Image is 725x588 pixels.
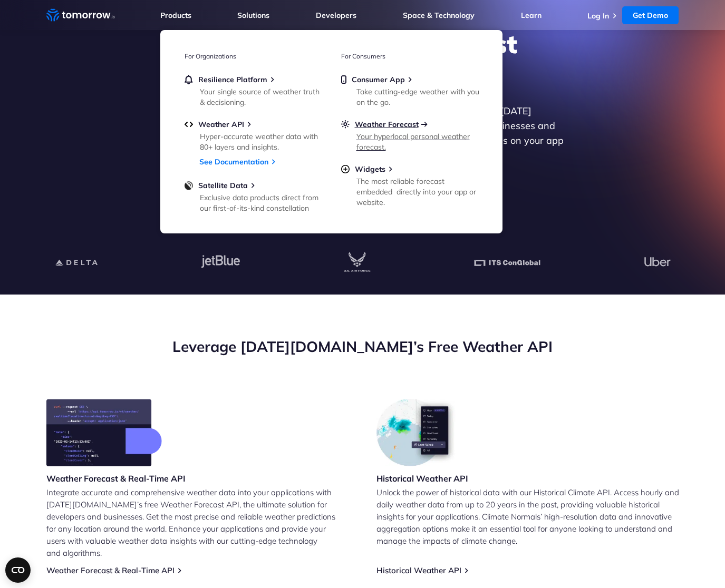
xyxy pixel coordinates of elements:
div: Your hyperlocal personal weather forecast. [356,131,479,152]
h3: Weather Forecast & Real-Time API [46,473,186,484]
a: Satellite DataExclusive data products direct from our first-of-its-kind constellation [185,181,322,211]
span: Weather API [198,120,244,129]
span: Resilience Platform [198,75,267,84]
span: Widgets [355,164,385,174]
a: Weather APIHyper-accurate weather data with 80+ layers and insights. [185,120,322,150]
h2: Leverage [DATE][DOMAIN_NAME]’s Free Weather API [46,337,679,357]
a: Get Demo [622,6,679,24]
div: Hyper-accurate weather data with 80+ layers and insights. [200,131,323,152]
p: Integrate accurate and comprehensive weather data into your applications with [DATE][DOMAIN_NAME]... [46,486,349,559]
a: Space & Technology [403,11,475,20]
a: Weather ForecastYour hyperlocal personal weather forecast. [341,120,478,150]
a: Consumer AppTake cutting-edge weather with you on the go. [341,75,478,105]
div: Take cutting-edge weather with you on the go. [356,86,479,107]
h1: Explore the World’s Best Weather API [159,28,566,91]
a: Historical Weather API [376,565,461,575]
div: Exclusive data products direct from our first-of-its-kind constellation [200,192,323,213]
button: Open CMP widget [5,557,31,583]
img: api.svg [185,120,193,129]
a: Developers [316,11,356,20]
div: The most reliable forecast embedded directly into your app or website. [356,176,479,208]
a: WidgetsThe most reliable forecast embedded directly into your app or website. [341,164,478,205]
a: Resilience PlatformYour single source of weather truth & decisioning. [185,75,322,105]
a: Weather Forecast & Real-Time API [46,565,175,575]
a: Products [160,11,191,20]
a: See Documentation [199,157,268,166]
img: satellite-data-menu.png [185,181,193,190]
a: Log In [587,11,609,21]
img: mobile.svg [341,75,346,84]
span: Weather Forecast [355,120,419,129]
a: Solutions [237,11,269,20]
h3: For Organizations [185,52,322,60]
p: Get reliable and precise weather data through our free API. Count on [DATE][DOMAIN_NAME] for quic... [159,104,566,163]
h3: For Consumers [341,52,478,60]
div: Your single source of weather truth & decisioning. [200,86,323,107]
span: Consumer App [352,75,405,84]
a: Learn [521,11,542,20]
p: Unlock the power of historical data with our Historical Climate API. Access hourly and daily weat... [376,486,679,547]
img: bell.svg [185,75,193,84]
h3: Historical Weather API [376,473,468,484]
span: Satellite Data [198,181,248,190]
img: plus-circle.svg [341,164,350,174]
a: Home link [46,7,115,23]
img: sun.svg [341,120,350,129]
